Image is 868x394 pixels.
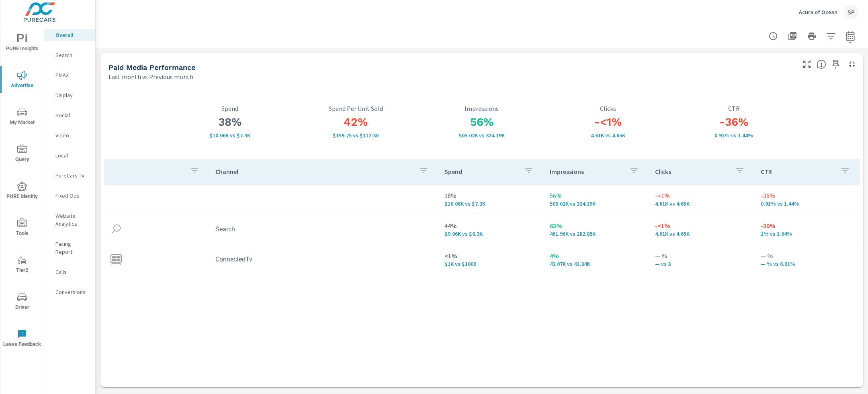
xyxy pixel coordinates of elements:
p: Overall [55,31,89,39]
p: 44% [444,221,537,231]
p: — vs 3 [655,261,747,267]
button: Print Report [804,28,820,44]
p: 56% [550,191,642,200]
div: Local [44,149,95,161]
p: CTR [761,167,834,176]
span: PURE Insights [3,34,41,53]
p: 4,613 vs 4,654 [545,132,671,139]
p: 461,955 vs 282,850 [550,231,642,237]
div: PureCars TV [44,169,95,182]
p: Fixed Ops [55,192,89,200]
p: — % [655,251,747,261]
p: -<1% [655,191,747,200]
p: Clicks [655,167,728,176]
p: $159.75 vs $112.30 [293,132,419,139]
p: Spend [167,105,293,112]
p: $1,001 vs $1,000 [444,261,537,267]
p: 38% [444,191,537,200]
span: Save this to your personalized report [829,58,842,71]
img: icon-search.svg [110,223,122,235]
span: Driver [3,292,41,312]
span: Leave Feedback [3,329,41,349]
p: Display [55,91,89,99]
p: -36% [761,191,853,200]
p: 43,068 vs 41,343 [550,261,642,267]
p: Social [55,111,89,119]
span: My Market [3,108,41,127]
p: Search [55,51,89,59]
span: Query [3,145,41,164]
p: $10,064 vs $7,300 [167,132,293,139]
div: Fixed Ops [44,190,95,202]
p: 1% vs 1.64% [761,231,853,237]
p: PureCars TV [55,171,89,180]
button: Apply Filters [823,28,839,44]
h3: -36% [671,115,797,129]
button: Make Fullscreen [800,58,813,71]
p: Spend Per Unit Sold [293,105,419,112]
p: -39% [761,221,853,231]
p: Spend [444,167,518,176]
p: 4% [550,251,642,261]
div: Search [44,49,95,61]
div: PMAX [44,69,95,81]
p: 0.91% vs 1.44% [671,132,797,139]
p: -<1% [655,221,747,231]
button: "Export Report to PDF" [784,28,800,44]
p: Local [55,151,89,159]
p: Impressions [419,105,545,112]
button: Select Date Range [842,28,858,44]
div: Conversions [44,286,95,298]
div: nav menu [0,24,44,357]
p: 505,023 vs 324,193 [419,132,545,139]
div: Display [44,89,95,101]
p: Conversions [55,288,89,296]
p: 4,613 vs 4,651 [655,231,747,237]
span: Advertise [3,71,41,90]
p: 4,613 vs 4,654 [655,200,747,207]
p: $9,063 vs $6,300 [444,231,537,237]
div: Overall [44,29,95,41]
div: Pacing Report [44,238,95,258]
p: Video [55,131,89,139]
p: PMAX [55,71,89,79]
td: Search [209,219,438,239]
h3: -<1% [545,115,671,129]
p: Clicks [545,105,671,112]
p: Website Analytics [55,212,89,228]
div: Calls [44,266,95,278]
h3: 38% [167,115,293,129]
p: $10,064 vs $7,300 [444,200,537,207]
td: ConnectedTv [209,249,438,269]
span: Understand performance metrics over the selected time range. [817,59,826,69]
div: Social [44,109,95,121]
span: Tier2 [3,255,41,275]
p: <1% [444,251,537,261]
p: Acura of Ocean [799,8,837,16]
img: icon-connectedtv.svg [110,253,122,265]
span: PURE Identity [3,182,41,201]
div: Website Analytics [44,210,95,230]
span: Tools [3,218,41,238]
div: SP [844,5,858,19]
p: 505,023 vs 324,193 [550,200,642,207]
h3: 56% [419,115,545,129]
h3: 42% [293,115,419,129]
p: Channel [215,167,412,176]
p: Impressions [550,167,623,176]
h5: Paid Media Performance [108,63,195,71]
p: CTR [671,105,797,112]
div: Video [44,129,95,141]
p: Last month vs Previous month [108,72,193,82]
p: 63% [550,221,642,231]
p: Calls [55,268,89,276]
p: — % vs 0.01% [761,261,853,267]
p: Pacing Report [55,240,89,256]
button: Minimize Widget [845,58,858,71]
p: 0.91% vs 1.44% [761,200,853,207]
p: — % [761,251,853,261]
